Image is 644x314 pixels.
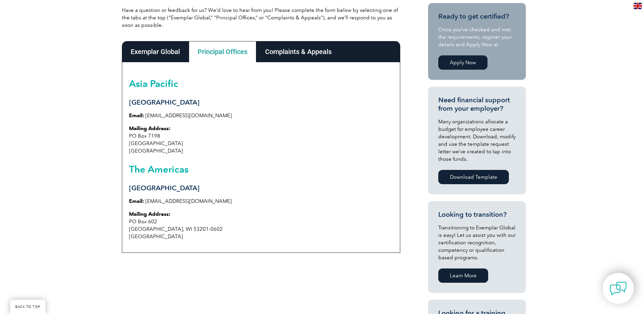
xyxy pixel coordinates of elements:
[145,198,232,204] a: [EMAIL_ADDRESS][DOMAIN_NAME]
[122,41,189,62] div: Exemplar Global
[189,41,256,62] div: Principal Offices
[122,6,400,29] p: Have a question or feedback for us? We’d love to hear from you! Please complete the form below by...
[438,224,516,261] p: Transitioning to Exemplar Global is easy! Let us assist you with our certification recognition, c...
[129,210,393,240] p: PO Box 602 [GEOGRAPHIC_DATA], WI 53201-0602 [GEOGRAPHIC_DATA]
[438,170,509,184] a: Download Template
[610,280,627,297] img: contact-chat.png
[633,3,642,9] img: en
[129,98,393,107] h3: [GEOGRAPHIC_DATA]
[256,41,341,62] div: Complaints & Appeals
[129,125,393,155] p: PO Box 7198 [GEOGRAPHIC_DATA] [GEOGRAPHIC_DATA]
[129,211,170,217] strong: Mailing Address:
[145,112,232,119] a: [EMAIL_ADDRESS][DOMAIN_NAME]
[129,184,393,192] h3: [GEOGRAPHIC_DATA]
[10,300,45,314] a: BACK TO TOP
[438,26,516,48] p: Once you’ve checked and met the requirements, register your details and Apply Now at
[438,55,487,70] a: Apply Now
[438,118,516,163] p: Many organizations allocate a budget for employee career development. Download, modify and use th...
[438,96,516,113] h3: Need financial support from your employer?
[438,268,488,283] a: Learn More
[129,198,144,204] strong: Email:
[129,112,144,119] strong: Email:
[438,210,516,219] h3: Looking to transition?
[129,125,170,132] strong: Mailing Address:
[438,12,516,21] h3: Ready to get certified?
[129,78,393,89] h2: Asia Pacific
[129,164,393,175] h2: The Americas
